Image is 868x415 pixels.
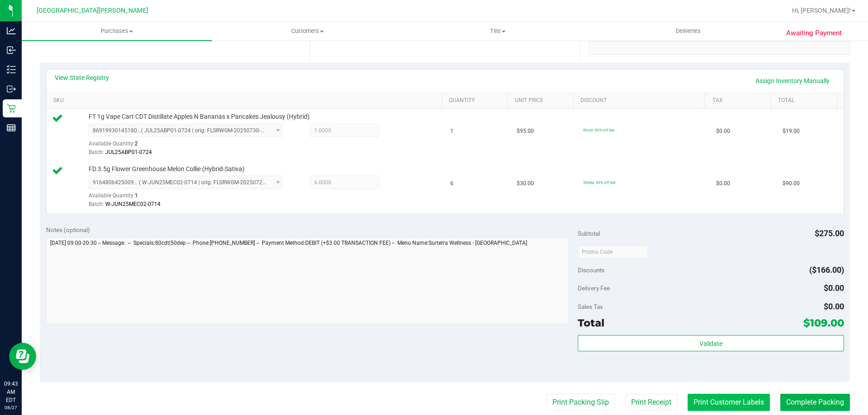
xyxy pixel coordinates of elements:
[4,404,18,411] p: 08/27
[135,140,138,147] span: 2
[4,380,18,404] p: 09:43 AM EDT
[578,317,604,329] span: Total
[780,394,850,411] button: Complete Packing
[712,97,768,104] a: Tax
[783,179,800,188] span: $90.00
[716,127,730,135] span: $0.00
[593,22,783,41] a: Deliveries
[580,97,702,104] a: Discount
[7,123,16,132] inline-svg: Reports
[583,128,614,132] span: 80cdt: 80% off line
[824,302,844,311] span: $0.00
[105,201,160,207] span: W-JUN25MEC02-0714
[212,27,402,35] span: Customers
[89,112,310,121] span: FT 1g Vape Cart CDT Distillate Apples N Bananas x Pancakes Jealousy (Hybrid)
[9,343,36,370] iframe: Resource center
[783,127,800,135] span: $19.00
[402,22,593,41] a: Tills
[105,149,152,155] span: JUL25ABP01-0724
[583,180,615,185] span: 50dep: 50% off line
[37,7,148,14] span: [GEOGRAPHIC_DATA][PERSON_NAME]
[89,189,292,207] div: Available Quantity:
[89,165,245,173] span: FD 3.5g Flower Greenhouse Melon Collie (Hybrid-Sativa)
[7,65,16,74] inline-svg: Inventory
[7,46,16,55] inline-svg: Inbound
[46,226,90,233] span: Notes (optional)
[578,284,610,292] span: Delivery Fee
[22,22,212,41] a: Purchases
[803,317,844,329] span: $109.00
[7,26,16,35] inline-svg: Analytics
[449,97,504,104] a: Quantity
[89,137,292,155] div: Available Quantity:
[517,127,534,135] span: $95.00
[578,335,844,351] button: Validate
[578,230,600,237] span: Subtotal
[403,27,592,35] span: Tills
[547,394,615,411] button: Print Packing Slip
[212,22,402,41] a: Customers
[7,84,16,93] inline-svg: Outbound
[809,265,844,275] span: ($166.00)
[815,228,844,238] span: $275.00
[824,283,844,293] span: $0.00
[688,394,770,411] button: Print Customer Labels
[578,245,648,259] input: Promo Code
[135,192,138,199] span: 1
[515,97,570,104] a: Unit Price
[450,127,453,135] span: 1
[578,303,603,310] span: Sales Tax
[778,97,833,104] a: Total
[22,27,212,35] span: Purchases
[792,7,851,14] span: Hi, [PERSON_NAME]!
[450,179,453,188] span: 6
[786,28,842,38] span: Awaiting Payment
[53,97,438,104] a: SKU
[716,179,730,188] span: $0.00
[750,73,835,89] a: Assign Inventory Manually
[578,262,604,278] span: Discounts
[625,394,677,411] button: Print Receipt
[55,73,109,82] a: View State Registry
[664,27,713,35] span: Deliveries
[7,104,16,113] inline-svg: Retail
[517,179,534,188] span: $30.00
[89,201,104,207] span: Batch:
[699,340,722,347] span: Validate
[89,149,104,155] span: Batch:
